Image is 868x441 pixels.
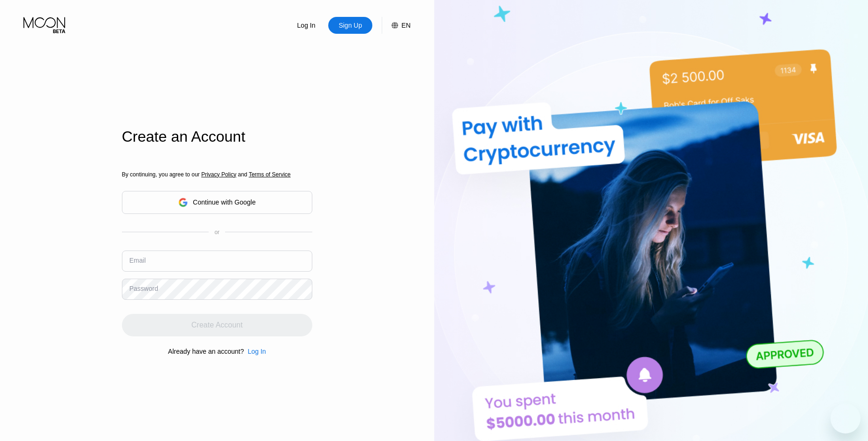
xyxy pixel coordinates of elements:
div: Log In [284,17,328,34]
div: or [214,229,219,236]
span: Privacy Policy [201,171,236,178]
div: Log In [296,21,317,30]
div: By continuing, you agree to our [122,171,312,178]
div: Password [129,285,158,292]
span: Terms of Service [249,171,290,178]
div: Log In [244,348,266,355]
div: Log In [248,348,266,355]
div: Continue with Google [122,191,312,214]
div: Email [129,257,146,264]
div: Sign Up [338,21,363,30]
div: EN [382,17,410,34]
div: Continue with Google [193,198,256,206]
span: and [236,171,249,178]
div: Already have an account? [168,348,244,355]
div: Sign Up [328,17,372,34]
div: EN [401,22,410,29]
iframe: Кнопка запуска окна обмена сообщениями [830,403,860,433]
div: Create an Account [122,128,312,145]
